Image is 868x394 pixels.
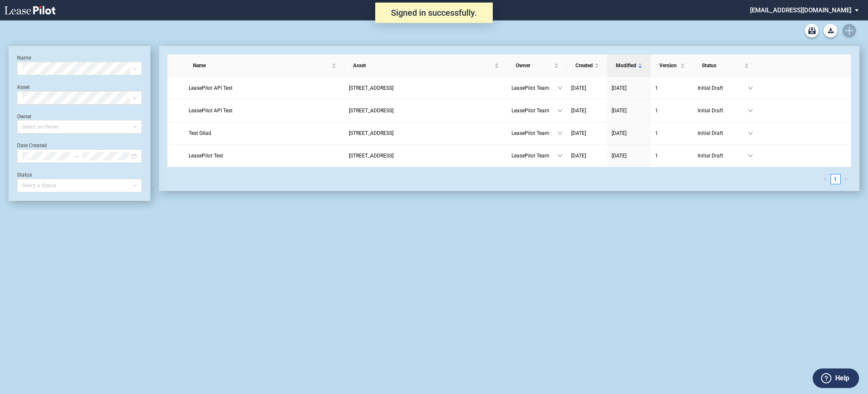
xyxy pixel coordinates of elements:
[558,86,563,91] span: down
[655,129,689,137] a: 1
[748,131,753,136] span: down
[612,130,627,136] span: [DATE]
[17,84,30,90] label: Asset
[17,172,32,178] label: Status
[612,84,647,92] a: [DATE]
[512,106,558,115] span: LeasePilot Team
[571,108,586,114] span: [DATE]
[655,151,689,160] a: 1
[571,153,586,159] span: [DATE]
[831,174,840,184] a: 1
[841,174,851,184] button: right
[571,106,603,115] a: [DATE]
[193,61,330,70] span: Name
[655,85,658,91] span: 1
[612,151,647,160] a: [DATE]
[831,174,841,184] li: 1
[841,174,851,184] li: Next Page
[353,61,493,70] span: Asset
[73,153,79,159] span: swap-right
[189,108,233,114] span: LeasePilot API Test
[655,84,689,92] a: 1
[375,3,493,23] div: Signed in successfully.
[349,106,503,115] a: [STREET_ADDRESS]
[823,177,828,181] span: left
[349,151,503,160] a: [STREET_ADDRESS]
[659,61,679,70] span: Version
[345,54,507,77] th: Asset
[820,174,831,184] button: left
[702,61,743,70] span: Status
[349,85,394,91] span: 109 State Street
[571,85,586,91] span: [DATE]
[567,54,607,77] th: Created
[805,24,819,37] a: Archive
[612,153,627,159] span: [DATE]
[189,106,340,115] a: LeasePilot API Test
[349,129,503,137] a: [STREET_ADDRESS]
[748,108,753,113] span: down
[698,84,748,92] span: Initial Draft
[813,368,859,388] button: Help
[189,84,340,92] a: LeasePilot API Test
[571,129,603,137] a: [DATE]
[349,108,394,114] span: 109 State Street
[17,114,32,120] label: Owner
[612,85,627,91] span: [DATE]
[651,54,693,77] th: Version
[189,153,223,159] span: LeasePilot Test
[655,106,689,115] a: 1
[189,85,233,91] span: LeasePilot API Test
[824,24,837,37] a: Download Blank Form
[516,61,552,70] span: Owner
[512,151,558,160] span: LeasePilot Team
[571,84,603,92] a: [DATE]
[612,129,647,137] a: [DATE]
[655,130,658,136] span: 1
[844,177,848,181] span: right
[184,54,345,77] th: Name
[558,131,563,136] span: down
[607,54,651,77] th: Modified
[571,130,586,136] span: [DATE]
[571,151,603,160] a: [DATE]
[748,153,753,158] span: down
[512,84,558,92] span: LeasePilot Team
[558,108,563,113] span: down
[189,151,340,160] a: LeasePilot Test
[349,130,394,136] span: 109 State Street
[655,153,658,159] span: 1
[17,143,47,148] label: Date Created
[698,151,748,160] span: Initial Draft
[612,106,647,115] a: [DATE]
[512,129,558,137] span: LeasePilot Team
[616,61,636,70] span: Modified
[349,84,503,92] a: [STREET_ADDRESS]
[507,54,567,77] th: Owner
[575,61,593,70] span: Created
[17,55,31,61] label: Name
[693,54,757,77] th: Status
[558,153,563,158] span: down
[73,153,79,159] span: to
[748,86,753,91] span: down
[349,153,394,159] span: 109 State Street
[612,108,627,114] span: [DATE]
[835,373,849,384] label: Help
[698,129,748,137] span: Initial Draft
[189,129,340,137] a: Test Gilad
[820,174,831,184] li: Previous Page
[189,130,211,136] span: Test Gilad
[698,106,748,115] span: Initial Draft
[655,108,658,114] span: 1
